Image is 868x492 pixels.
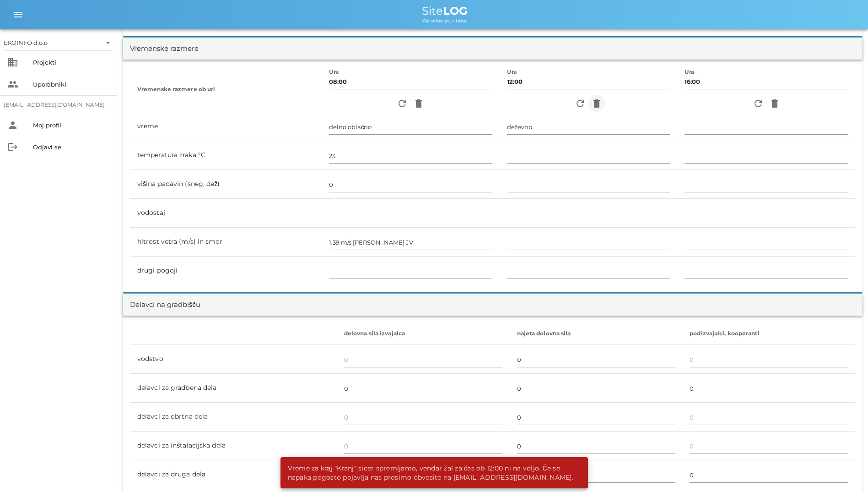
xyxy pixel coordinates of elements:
input: 0 [517,410,675,425]
label: Ura [685,69,695,76]
td: temperatura zraka °C [130,141,322,170]
label: Ura [507,69,517,76]
td: drugi pogoji [130,257,322,285]
th: Vremenske razmere ob uri [130,67,322,112]
input: 0 [690,439,848,454]
th: podizvajalci, kooperanti [682,323,855,345]
span: We value your time. [422,18,468,24]
input: 0 [517,381,675,396]
div: Projekti [33,59,110,66]
i: logout [7,142,18,153]
input: 0 [344,352,502,367]
i: refresh [753,98,764,109]
div: Moj profil [33,121,110,129]
div: Delavci na gradbišču [130,300,200,310]
b: LOG [443,4,468,17]
label: Ura [329,69,339,76]
td: višina padavin (sneg, dež) [130,170,322,199]
td: delavci za druga dela [130,460,337,489]
div: Vremenske razmere [130,44,199,54]
i: menu [13,9,24,20]
i: delete [591,98,602,109]
div: Pripomoček za klepet [822,448,868,492]
div: EKOINFO d.o.o [4,38,48,47]
th: najeta dolovna sila [510,323,683,345]
input: 0 [517,352,675,367]
i: delete [769,98,780,109]
iframe: Chat Widget [822,448,868,492]
div: Uporabniki [33,81,110,88]
td: vodostaj [130,199,322,228]
td: vodstvo [130,345,337,374]
i: business [7,57,18,68]
td: hitrost vetra (m/s) in smer [130,228,322,257]
div: Odjavi se [33,143,110,151]
input: 0 [690,352,848,367]
div: EKOINFO d.o.o [4,35,113,50]
input: 0 [517,468,675,482]
td: delavci za inštalacijska dela [130,432,337,460]
i: delete [413,98,424,109]
i: person [7,120,18,131]
input: 0 [690,410,848,425]
i: refresh [575,98,586,109]
td: delavci za gradbena dela [130,374,337,403]
th: delovna sila izvajalca [337,323,510,345]
span: Site [422,4,468,17]
i: arrow_drop_down [102,37,113,48]
input: 0 [344,410,502,425]
input: 0 [517,439,675,454]
i: people [7,79,18,90]
input: 0 [690,381,848,396]
i: refresh [397,98,408,109]
div: Vreme za kraj "Kranj" sicer spremljamo, vendar žal za čas ob 12:00 ni na voljo. Če se napaka pogo... [280,457,584,488]
input: 0 [690,468,848,482]
input: 0 [344,439,502,454]
td: vreme [130,112,322,141]
td: delavci za obrtna dela [130,403,337,432]
input: 0 [344,381,502,396]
